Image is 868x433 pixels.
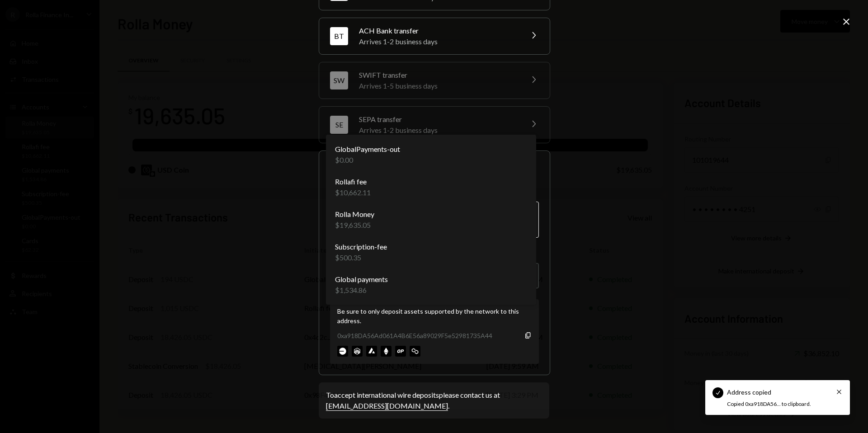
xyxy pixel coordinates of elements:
div: GlobalPayments-out [335,144,400,155]
div: Subscription-fee [335,241,387,252]
img: base-mainnet [337,346,348,357]
div: Arrives 1-5 business days [359,80,517,91]
div: Arrives 1-2 business days [359,36,517,47]
div: BT [330,27,348,45]
div: Copied 0xa918DA56... to clipboard. [727,400,823,408]
div: 0xa918DA56Ad061A4B6E56a89029F5e52981735A44 [337,331,492,340]
div: $0.00 [335,155,400,165]
img: ethereum-mainnet [381,346,392,357]
div: $19,635.05 [335,220,374,231]
div: ACH Bank transfer [359,25,517,36]
a: [EMAIL_ADDRESS][DOMAIN_NAME] [326,401,448,411]
img: optimism-mainnet [395,346,406,357]
div: Global payments [335,274,388,285]
div: $10,662.11 [335,187,371,198]
img: polygon-mainnet [410,346,420,357]
div: To accept international wire deposits please contact us at . [326,390,542,411]
img: avalanche-mainnet [366,346,377,357]
div: Rollafi fee [335,176,371,187]
div: SW [330,71,348,89]
div: SE [330,116,348,134]
div: SWIFT transfer [359,70,517,80]
div: Arrives 1-2 business days [359,125,517,136]
div: Address copied [727,387,771,397]
div: SEPA transfer [359,114,517,125]
div: Rolla Money [335,209,374,220]
div: Be sure to only deposit assets supported by the network to this address. [337,306,532,325]
div: $500.35 [335,252,387,263]
div: $1,534.86 [335,285,388,296]
img: arbitrum-mainnet [352,346,363,357]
